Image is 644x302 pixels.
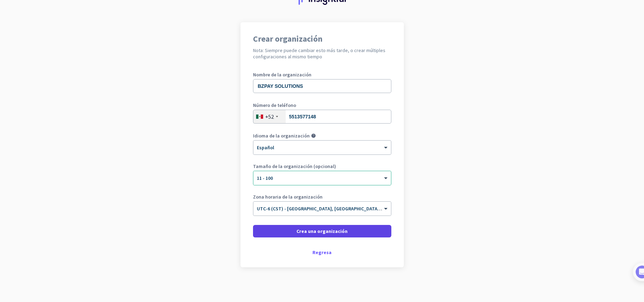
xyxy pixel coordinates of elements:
label: Tamaño de la organización (opcional) [253,164,391,169]
label: Zona horaria de la organización [253,194,391,199]
button: Crea una organización [253,225,391,237]
div: +52 [265,113,274,120]
div: Regresa [253,250,391,255]
label: Nombre de la organización [253,72,391,77]
input: 200 123 4567 [253,110,391,124]
h2: Nota: Siempre puede cambiar esto más tarde, o crear múltiples configuraciones al mismo tiempo [253,47,391,60]
label: Número de teléfono [253,103,391,108]
span: Crea una organización [296,228,348,235]
i: help [311,133,316,138]
input: ¿Cuál es el nombre de su empresa? [253,79,391,93]
h1: Crear organización [253,35,391,43]
label: Idioma de la organización [253,133,310,138]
